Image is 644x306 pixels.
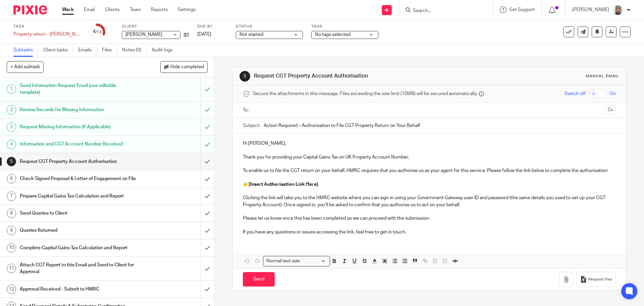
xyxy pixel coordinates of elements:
h1: Request CGT Property Account Authorisation [20,157,136,167]
span: Not started [239,32,263,37]
a: Clients [105,6,120,13]
a: Reports [151,6,168,13]
label: To: [243,107,250,114]
div: 1 [7,84,16,94]
h1: Review Records for Missing Information [20,105,136,115]
p: Thank you for providing your Capital Gains Tax on UK Property Account Number. [243,154,615,161]
span: On [609,90,616,97]
p: 👉 [243,181,615,188]
p: [PERSON_NAME] [572,6,609,13]
a: Notes (0) [122,44,147,57]
label: Status [236,24,303,29]
h1: Approval Received - Submit to HMRC [20,284,136,294]
img: Sara%20Zdj%C4%99cie%20.jpg [612,5,623,15]
a: Emails [78,44,97,57]
div: 11 [7,264,16,273]
div: 12 [7,285,16,294]
label: Due by [197,24,227,29]
span: Request files [588,277,612,282]
div: Property return - [PERSON_NAME] and her husband [13,31,80,38]
div: 2 [7,105,16,115]
a: Files [102,44,117,57]
div: 5 [7,157,16,166]
span: No tags selected [315,32,351,37]
div: 4 [93,28,102,36]
div: Search for option [263,256,330,266]
h1: Attach CGT Report to this Email and Send to Client for Approval [20,260,136,277]
label: Tags [311,24,378,29]
small: /13 [96,30,102,34]
a: Audit logs [152,44,177,57]
h1: Complete Capital Gains Tax Calculation and Report [20,243,136,253]
h1: Prepare Capital Gains Tax Calculation and Report [20,191,136,201]
div: 9 [7,226,16,235]
strong: [Insert Authorisation Link Here] [249,182,318,187]
div: 6 [7,174,16,183]
label: Client [122,24,189,29]
a: Email [84,6,95,13]
div: 4 [7,140,16,149]
div: 8 [7,209,16,218]
span: Hide completed [170,64,204,70]
div: 5 [239,71,250,82]
div: 7 [7,191,16,201]
img: Pixie [13,5,47,14]
button: Cc [606,105,616,115]
button: Request files [577,272,615,287]
button: Hide completed [160,61,208,73]
a: Team [130,6,141,13]
div: Manual email [586,74,619,79]
h1: Send Information Request Email (use editable template) [20,81,136,98]
p: Please let us know once this has been completed so we can proceed with the submission. [243,215,615,222]
input: Search [412,8,473,14]
span: [DATE] [197,32,211,37]
h1: Queries Returned [20,225,136,235]
input: Search for option [302,258,326,265]
div: 10 [7,243,16,253]
input: Send [243,272,275,287]
p: Hi [PERSON_NAME], [243,140,615,147]
p: Clicking the link will take you to the HMRC website where you can sign in using your Government G... [243,194,615,208]
div: Property return - Jill and her husband [13,31,80,38]
h1: Request CGT Property Account Authorisation [254,73,444,80]
button: + Add subtask [7,61,44,73]
h1: Request Missing Information (If Applicable) [20,122,136,132]
h1: Information and CGT Account Number Received [20,139,136,149]
a: Client tasks [43,44,73,57]
span: Secure the attachments in this message. Files exceeding the size limit (10MB) will be secured aut... [253,90,477,97]
a: Work [62,6,74,13]
span: Normal text size [265,258,301,265]
div: 3 [7,122,16,132]
a: Settings [178,6,196,13]
h1: Check Signed Proposal & Letter of Engagement on File [20,174,136,184]
p: To enable us to file the CGT return on your behalf, HMRC requires that you authorise us as your a... [243,167,615,174]
p: If you have any questions or issues accessing the link, feel free to get in touch. [243,229,615,235]
label: Task [13,24,80,29]
span: Get Support [509,7,535,12]
h1: Send Queries to Client [20,208,136,218]
a: Subtasks [13,44,38,57]
label: Subject: [243,122,260,129]
span: Switch off [565,90,586,97]
span: [PERSON_NAME] [125,32,162,37]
